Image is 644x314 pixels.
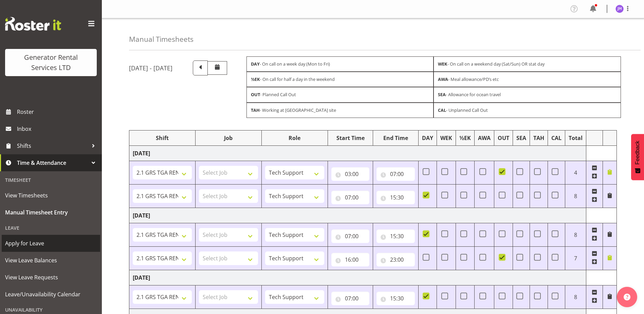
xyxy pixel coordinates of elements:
strong: TAH [251,107,260,113]
div: - On call on a weekend day (Sat/Sun) OR stat day [434,56,621,72]
input: Click to select... [331,253,369,266]
td: [DATE] [129,208,586,223]
div: ½EK [459,134,471,142]
span: Leave/Unavailability Calendar [5,289,97,299]
span: Roster [17,107,98,117]
div: OUT [498,134,509,142]
div: SEA [516,134,526,142]
a: Apply for Leave [2,235,100,252]
input: Click to select... [376,292,415,305]
td: [DATE] [129,270,586,285]
div: - Unplanned Call Out [434,103,621,118]
div: Total [569,134,583,142]
button: Feedback - Show survey [631,134,644,180]
input: Click to select... [331,229,369,243]
div: End Time [376,134,415,142]
div: - Allowance for ocean travel [434,87,621,102]
strong: SEA [438,91,446,98]
div: - On call for half a day in the weekend [246,72,434,87]
span: View Leave Requests [5,272,97,282]
span: View Leave Balances [5,255,97,265]
img: james-hilhorst5206.jpg [615,5,624,13]
a: View Leave Balances [2,252,100,269]
span: Manual Timesheet Entry [5,207,97,217]
h4: Manual Timesheets [129,35,194,43]
div: Start Time [331,134,369,142]
strong: DAY [251,61,260,67]
div: WEK [440,134,452,142]
strong: CAL [438,107,446,113]
td: 8 [565,223,586,246]
input: Click to select... [376,253,415,266]
input: Click to select... [376,229,415,243]
td: [DATE] [129,145,586,161]
strong: OUT [251,91,260,98]
a: View Leave Requests [2,269,100,286]
span: Apply for Leave [5,238,97,248]
span: Shifts [17,141,88,151]
strong: ½EK [251,76,260,82]
span: View Timesheets [5,190,97,200]
strong: AWA [438,76,448,82]
img: Rosterit website logo [5,17,61,31]
span: Feedback [634,141,641,164]
input: Click to select... [331,292,369,305]
div: Shift [133,134,192,142]
div: Leave [2,221,100,235]
h5: [DATE] - [DATE] [129,64,172,72]
input: Click to select... [331,167,369,181]
td: 7 [565,246,586,270]
div: CAL [551,134,562,142]
input: Click to select... [376,167,415,181]
div: Timesheet [2,173,100,187]
div: Job [199,134,258,142]
a: Leave/Unavailability Calendar [2,286,100,303]
div: TAH [533,134,544,142]
td: 4 [565,161,586,184]
div: Role [265,134,324,142]
input: Click to select... [331,191,369,204]
td: 8 [565,184,586,208]
a: Manual Timesheet Entry [2,204,100,221]
a: View Timesheets [2,187,100,204]
div: - Working at [GEOGRAPHIC_DATA] site [246,103,434,118]
span: Time & Attendance [17,158,88,168]
span: Inbox [17,124,98,134]
div: Generator Rental Services LTD [12,52,90,73]
div: - Planned Call Out [246,87,434,102]
img: help-xxl-2.png [624,294,630,300]
div: - On call on a week day (Mon to Fri) [246,56,434,72]
div: AWA [478,134,491,142]
div: DAY [422,134,433,142]
strong: WEK [438,61,447,67]
td: 8 [565,285,586,309]
input: Click to select... [376,191,415,204]
div: - Meal allowance/PD’s etc [434,72,621,87]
